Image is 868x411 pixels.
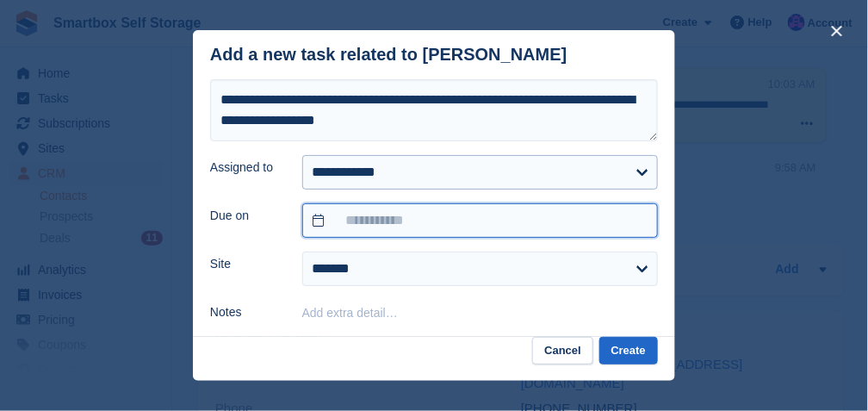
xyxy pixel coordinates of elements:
label: Notes [210,303,282,321]
div: Add a new task related to [PERSON_NAME] [210,45,567,65]
label: Site [210,255,282,273]
button: Cancel [532,337,593,365]
button: Create [599,337,658,365]
label: Assigned to [210,159,282,177]
button: close [823,17,851,45]
label: Due on [210,207,282,225]
button: Add extra detail… [302,306,398,320]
